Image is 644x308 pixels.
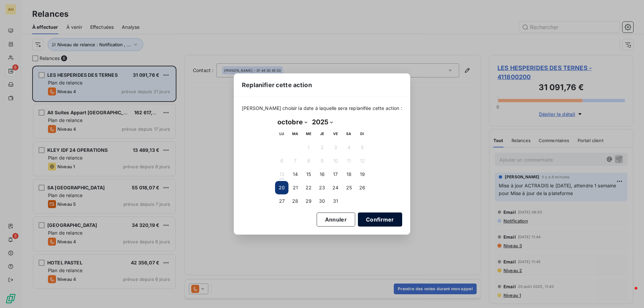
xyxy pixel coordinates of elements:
[315,194,329,208] button: 30
[329,181,342,194] button: 24
[288,127,302,141] th: mardi
[302,141,315,154] button: 1
[356,141,369,154] button: 5
[315,168,329,181] button: 16
[356,168,369,181] button: 19
[356,181,369,194] button: 26
[342,127,356,141] th: samedi
[302,168,315,181] button: 15
[275,127,288,141] th: lundi
[302,194,315,208] button: 29
[358,212,402,227] button: Confirmer
[329,154,342,168] button: 10
[356,154,369,168] button: 12
[329,194,342,208] button: 31
[621,285,637,301] iframe: Intercom live chat
[302,154,315,168] button: 8
[315,181,329,194] button: 23
[315,154,329,168] button: 9
[315,141,329,154] button: 2
[315,127,329,141] th: jeudi
[356,127,369,141] th: dimanche
[317,212,355,227] button: Annuler
[288,168,302,181] button: 14
[302,181,315,194] button: 22
[342,154,356,168] button: 11
[342,168,356,181] button: 18
[329,168,342,181] button: 17
[288,194,302,208] button: 28
[342,141,356,154] button: 4
[329,127,342,141] th: vendredi
[329,141,342,154] button: 3
[302,127,315,141] th: mercredi
[275,154,288,168] button: 6
[288,181,302,194] button: 21
[242,80,312,89] span: Replanifier cette action
[342,181,356,194] button: 25
[242,105,402,112] span: [PERSON_NAME] choisir la date à laquelle sera replanifée cette action :
[288,154,302,168] button: 7
[275,194,288,208] button: 27
[275,168,288,181] button: 13
[275,181,288,194] button: 20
